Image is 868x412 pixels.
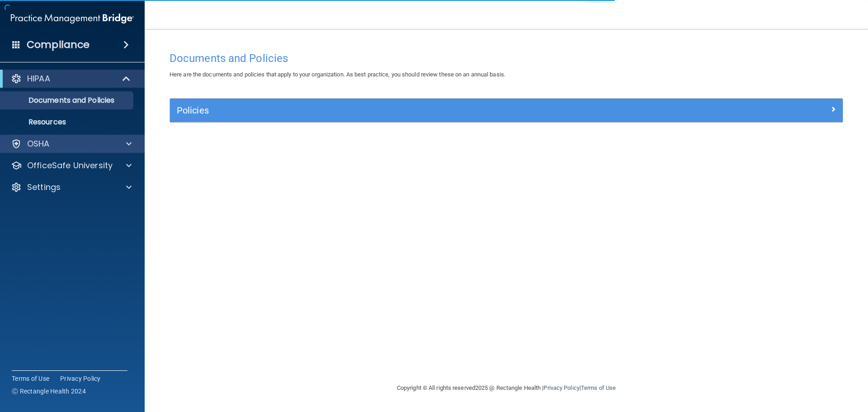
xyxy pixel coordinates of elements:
p: Resources [6,118,129,127]
p: OfficeSafe University [27,160,113,171]
p: Settings [27,182,61,193]
h4: Documents and Policies [170,52,843,64]
span: Here are the documents and policies that apply to your organization. As best practice, you should... [170,71,505,78]
a: Settings [11,182,132,193]
p: HIPAA [27,73,50,84]
a: Terms of Use [581,384,616,391]
div: Copyright © All rights reserved 2025 @ Rectangle Health | | [341,374,671,403]
a: Policies [177,103,836,118]
p: OSHA [27,138,50,149]
a: HIPAA [11,73,131,84]
h5: Policies [177,105,668,115]
h4: Compliance [27,38,90,51]
a: Privacy Policy [60,374,101,383]
a: OfficeSafe University [11,160,132,171]
p: Documents and Policies [6,96,129,105]
img: PMB logo [11,9,134,28]
a: Privacy Policy [543,384,579,391]
a: OSHA [11,138,132,149]
a: Terms of Use [12,374,49,383]
span: Ⓒ Rectangle Health 2024 [12,387,86,396]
